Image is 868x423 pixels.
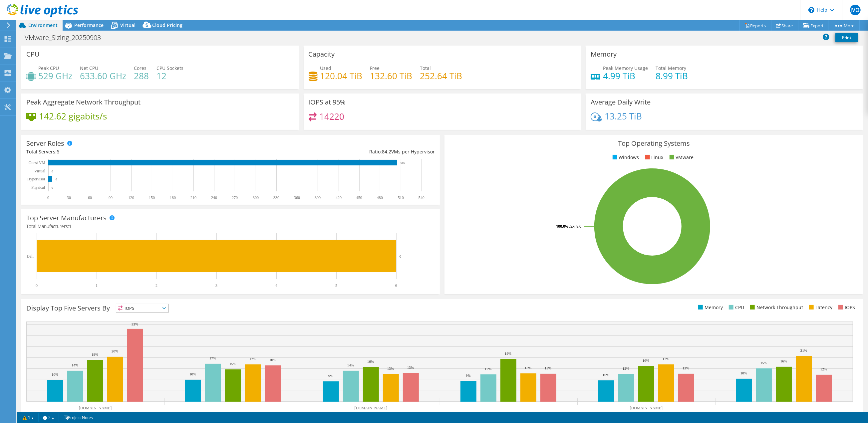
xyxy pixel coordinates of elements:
[132,322,138,326] text: 33%
[356,195,362,200] text: 450
[80,72,126,80] h4: 633.60 GHz
[663,357,669,361] text: 17%
[315,195,321,200] text: 390
[367,359,374,363] text: 16%
[211,195,217,200] text: 240
[59,413,98,422] a: Project Notes
[149,195,155,200] text: 150
[771,20,798,31] a: Share
[611,154,639,161] li: Windows
[34,169,46,173] text: Virtual
[69,223,72,229] span: 1
[22,34,111,41] h1: VMware_Sizing_20250903
[26,99,141,106] h3: Peak Aggregate Network Throughput
[420,72,462,80] h4: 252.64 TiB
[249,357,256,361] text: 17%
[232,195,238,200] text: 270
[603,65,648,71] span: Peak Memory Usage
[630,406,663,410] text: [DOMAIN_NAME]
[26,140,64,147] h3: Server Roles
[57,148,59,155] span: 6
[320,65,332,71] span: Used
[116,304,168,312] span: IOPS
[656,72,688,80] h4: 8.99 TiB
[253,195,259,200] text: 300
[829,20,860,31] a: More
[134,65,146,71] span: Cores
[275,283,277,288] text: 4
[466,373,471,377] text: 9%
[739,20,771,31] a: Reports
[370,72,413,80] h4: 132.60 TiB
[209,356,216,360] text: 17%
[120,22,136,28] span: Virtual
[170,195,176,200] text: 180
[420,65,431,71] span: Total
[382,148,391,155] span: 84.2
[52,372,58,376] text: 10%
[556,224,568,229] tspan: 100.0%
[387,366,394,370] text: 13%
[407,365,414,369] text: 13%
[603,373,609,377] text: 10%
[47,195,49,200] text: 0
[760,361,767,365] text: 15%
[525,366,531,370] text: 13%
[134,72,149,80] h4: 288
[370,65,380,71] span: Free
[112,349,118,353] text: 20%
[398,195,404,200] text: 510
[189,372,196,376] text: 10%
[668,154,694,161] li: VMware
[36,283,38,288] text: 0
[128,195,134,200] text: 120
[319,113,344,120] h4: 14220
[229,362,236,366] text: 15%
[419,195,425,200] text: 540
[294,195,300,200] text: 360
[835,33,858,42] a: Print
[400,254,402,258] text: 6
[591,51,617,58] h3: Memory
[38,72,72,80] h4: 529 GHz
[656,65,686,71] span: Total Memory
[27,254,34,259] text: Dell
[623,366,629,370] text: 12%
[273,195,279,200] text: 330
[52,170,53,173] text: 0
[643,358,649,362] text: 16%
[31,185,45,190] text: Physical
[603,72,648,80] h4: 4.99 TiB
[29,160,45,165] text: Guest VM
[88,195,92,200] text: 60
[72,363,78,367] text: 14%
[156,65,183,71] span: CPU Sockets
[27,177,45,181] text: Hypervisor
[56,178,57,181] text: 6
[748,304,803,311] li: Network Throughput
[109,195,113,200] text: 90
[52,186,53,189] text: 0
[644,154,664,161] li: Linux
[28,22,58,28] span: Environment
[92,352,98,356] text: 19%
[96,283,98,288] text: 1
[309,51,335,58] h3: Capacity
[26,223,435,230] h4: Total Manufacturers:
[727,304,744,311] li: CPU
[152,22,182,28] span: Cloud Pricing
[740,371,747,375] text: 10%
[335,283,337,288] text: 5
[80,65,98,71] span: Net CPU
[309,99,346,106] h3: IOPS at 95%
[505,351,511,355] text: 19%
[190,195,196,200] text: 210
[780,359,787,363] text: 16%
[697,304,723,311] li: Memory
[26,51,40,58] h3: CPU
[156,72,183,80] h4: 12
[26,214,107,222] h3: Top Server Manufacturers
[808,7,814,13] svg: \n
[800,348,807,352] text: 21%
[377,195,383,200] text: 480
